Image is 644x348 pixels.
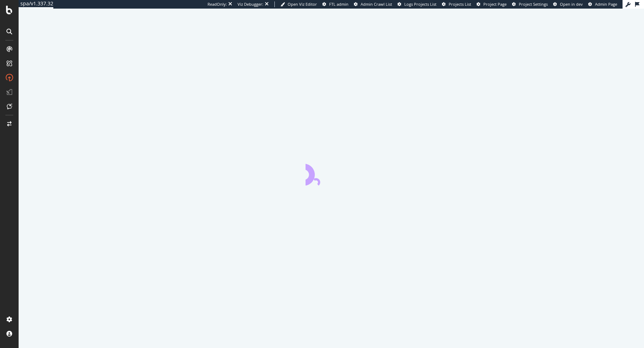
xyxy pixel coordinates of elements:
[280,1,317,7] a: Open Viz Editor
[397,1,436,7] a: Logs Projects List
[329,1,348,7] span: FTL admin
[595,1,617,7] span: Admin Page
[306,160,357,185] div: animation
[322,1,348,7] a: FTL admin
[288,1,317,7] span: Open Viz Editor
[404,1,436,7] span: Logs Projects List
[553,1,583,7] a: Open in dev
[238,1,263,7] div: Viz Debugger:
[512,1,548,7] a: Project Settings
[519,1,548,7] span: Project Settings
[208,1,227,7] div: ReadOnly:
[588,1,617,7] a: Admin Page
[560,1,583,7] span: Open in dev
[361,1,392,7] span: Admin Crawl List
[449,1,471,7] span: Projects List
[442,1,471,7] a: Projects List
[483,1,507,7] span: Project Page
[354,1,392,7] a: Admin Crawl List
[477,1,507,7] a: Project Page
